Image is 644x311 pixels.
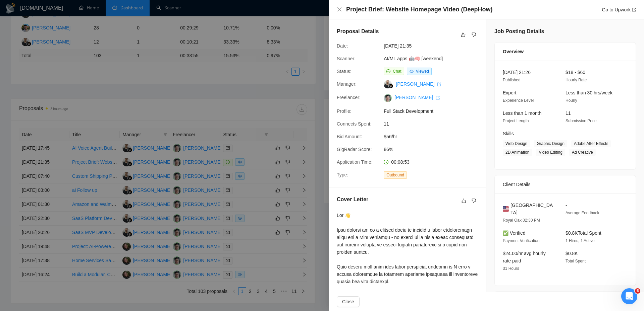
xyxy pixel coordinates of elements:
span: Experience Level [503,98,534,103]
span: Close [342,298,354,305]
span: Outbound [384,171,407,179]
a: AI/ML apps 🤖🧠 [weekend] [384,56,443,61]
span: message [386,69,390,73]
span: [DATE] 21:26 [503,70,531,75]
span: dislike [472,32,476,37]
span: $56/hr [384,133,484,140]
span: Average Feedback [566,211,599,215]
span: Bid Amount: [337,134,362,139]
span: Submission Price [566,119,597,123]
span: 2D Animation [503,149,532,156]
iframe: Intercom live chat [621,288,637,304]
div: Client Details [503,175,628,193]
span: Status: [337,69,352,74]
span: Viewed [416,69,429,74]
span: like [461,32,466,37]
h5: Cover Letter [337,196,368,204]
span: dislike [472,198,476,204]
span: [GEOGRAPHIC_DATA] [511,202,555,216]
span: Freelancer: [337,95,361,100]
span: export [632,8,636,12]
a: Go to Upworkexport [602,7,636,12]
span: Hourly [566,98,577,103]
span: export [437,82,441,86]
img: gigradar-bm.png [388,84,393,88]
span: Web Design [503,140,530,147]
h5: Job Posting Details [494,27,544,35]
span: eye [410,69,414,73]
span: $18 - $60 [566,70,585,75]
button: dislike [470,31,478,39]
span: 86% [384,146,484,153]
span: export [436,96,440,100]
div: Job Description [503,292,628,310]
span: - [566,203,567,208]
span: Royal Oak 02:30 PM [503,218,540,223]
a: [PERSON_NAME] export [394,95,440,100]
span: Chat [393,69,401,74]
span: $0.8K Total Spent [566,230,601,236]
a: [PERSON_NAME] export [396,81,441,87]
button: like [459,31,467,39]
span: 1 Hires, 1 Active [566,238,595,243]
span: [DATE] 21:35 [384,42,484,50]
span: clock-circle [384,160,388,164]
span: Profile: [337,108,352,114]
span: Manager: [337,81,357,87]
span: Skills [503,131,514,136]
span: Full Stack Development [384,107,484,115]
span: Less than 30 hrs/week [566,90,612,95]
img: 🇺🇸 [503,205,509,213]
button: Close [337,296,360,307]
span: close [337,7,342,12]
span: Payment Verification [503,238,539,243]
span: 11 [566,110,571,116]
span: Expert [503,90,516,95]
h5: Proposal Details [337,27,379,35]
span: 6 [635,288,640,294]
span: Total Spent [566,259,586,263]
span: Connects Spent: [337,121,372,127]
span: Scanner: [337,56,356,61]
span: Published [503,78,521,82]
span: Video Editing [536,149,565,156]
span: 00:08:53 [391,159,410,165]
span: Ad Creative [569,149,596,156]
span: Overview [503,48,524,55]
span: like [462,198,466,204]
span: 31 Hours [503,266,519,271]
span: Graphic Design [534,140,567,147]
span: ✅ Verified [503,230,526,236]
span: Hourly Rate [566,78,587,82]
span: Type: [337,172,348,177]
span: Less than 1 month [503,110,541,116]
span: Adobe After Effects [571,140,611,147]
button: like [460,197,468,205]
span: 11 [384,120,484,128]
button: dislike [470,197,478,205]
img: c1Tebym3BND9d52IcgAhOjDIggZNrr93DrArCnDDhQCo9DNa2fMdUdlKkX3cX7l7jn [384,94,392,102]
h4: Project Brief: Website Homepage Video (DeepHow) [346,5,492,14]
span: Date: [337,43,348,49]
span: Application Time: [337,159,373,165]
span: GigRadar Score: [337,147,372,152]
button: Close [337,7,342,12]
span: $0.8K [566,251,578,256]
span: $24.00/hr avg hourly rate paid [503,251,546,263]
span: Project Length [503,119,529,123]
